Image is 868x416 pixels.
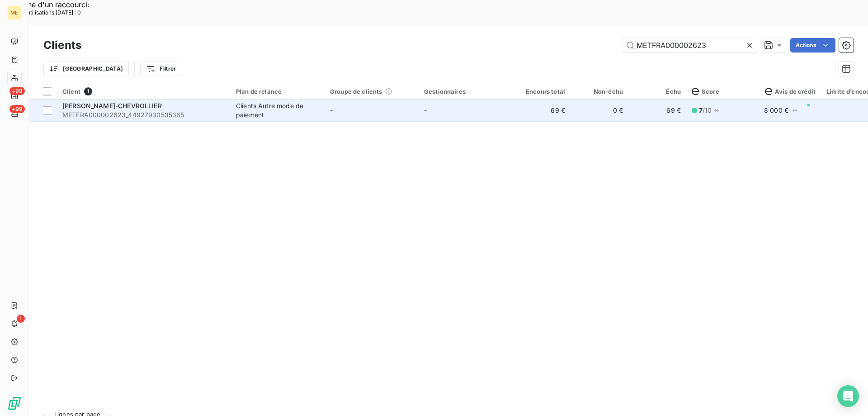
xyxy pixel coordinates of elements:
div: Échu [634,88,681,95]
span: Avis de crédit [765,88,816,95]
span: +99 [9,105,25,113]
a: +99 [7,89,21,103]
td: 69 € [513,100,571,121]
h3: Clients [43,37,81,53]
div: Plan de relance [236,88,319,95]
input: Rechercher [622,38,758,53]
span: - [424,106,427,114]
span: Client [62,88,80,95]
button: Actions [790,38,835,53]
div: Non-échu [576,88,623,95]
span: METFRA000002623_44927930535365 [62,110,225,120]
div: Open Intercom Messenger [837,385,859,407]
div: Encours total [518,88,565,95]
button: Filtrer [140,62,182,76]
span: Score [692,88,719,95]
img: Logo LeanPay [7,396,22,411]
div: Gestionnaires [424,88,507,95]
td: 0 € [571,100,628,121]
button: [GEOGRAPHIC_DATA] [43,62,129,76]
span: [PERSON_NAME]-CHEVROLLIER [62,102,162,110]
a: +99 [7,107,21,121]
div: Clients Autre mode de paiement [236,101,319,120]
span: +99 [9,87,25,95]
span: 1 [17,315,25,323]
span: Groupe de clients [330,88,382,95]
span: 7 [699,106,703,114]
span: / 10 [699,106,712,115]
span: - [330,106,333,114]
span: 8 000 € [764,106,788,115]
td: 69 € [628,100,686,121]
span: 1 [84,87,92,96]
